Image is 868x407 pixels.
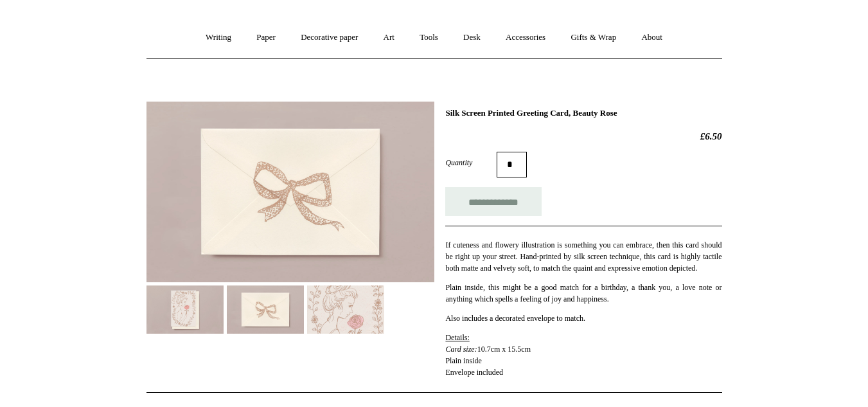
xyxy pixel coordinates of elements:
p: 10.7cm x 15.5cm Plain inside Envelope included [445,332,722,378]
a: Writing [194,21,243,55]
img: Silk Screen Printed Greeting Card, Beauty Rose [307,285,384,334]
a: Tools [408,21,450,55]
img: Silk Screen Printed Greeting Card, Beauty Rose [146,285,224,334]
p: Also includes a decorated envelope to match. [445,312,722,324]
img: Silk Screen Printed Greeting Card, Beauty Rose [227,285,304,334]
a: About [630,21,674,55]
h2: £6.50 [445,131,722,142]
a: Gifts & Wrap [559,21,628,55]
a: Accessories [494,21,557,55]
a: Desk [452,21,492,55]
h1: Silk Screen Printed Greeting Card, Beauty Rose [445,108,722,118]
img: Silk Screen Printed Greeting Card, Beauty Rose [146,102,434,282]
a: Paper [245,21,287,55]
p: Plain inside, this might be a good match for a birthday, a thank you, a love note or anything whi... [445,282,722,305]
em: Card size: [445,345,477,354]
span: Details: [445,333,469,342]
a: Art [372,21,406,55]
p: If cuteness and flowery illustration is something you can embrace, then this card should be right... [445,239,722,274]
label: Quantity [445,157,497,168]
a: Decorative paper [289,21,369,55]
